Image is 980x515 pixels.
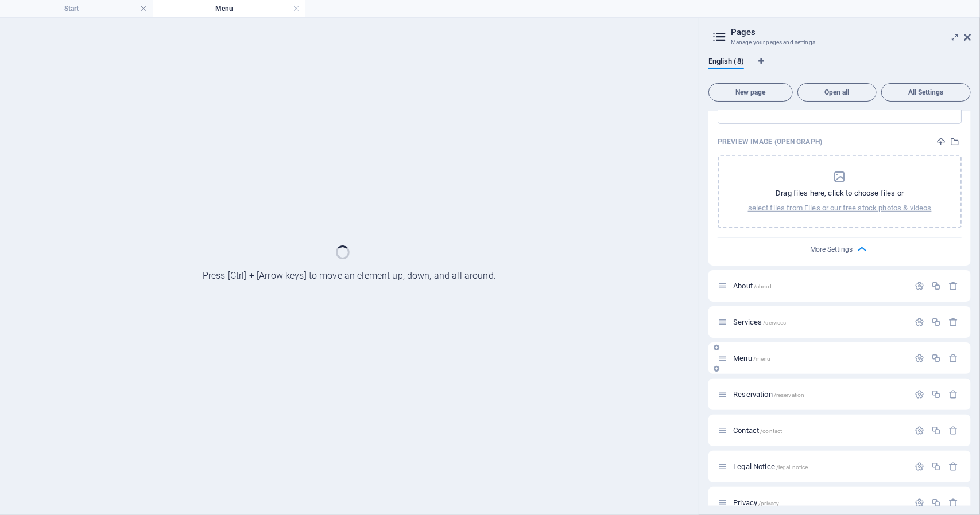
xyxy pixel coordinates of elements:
span: Click to open page [733,318,786,326]
button: select-media [948,135,962,149]
div: Remove [948,462,958,471]
span: /reservation [774,392,805,398]
span: More Settings [811,245,853,253]
i: Upload file [936,137,946,146]
div: Settings [915,389,924,399]
div: Remove [948,353,958,363]
span: /legal-notice [776,464,808,470]
span: Open all [803,89,871,96]
div: Privacy/privacy [730,499,909,506]
div: About/about [730,282,909,290]
div: Settings [915,317,924,327]
div: Services/services [730,318,909,326]
div: Remove [948,498,958,508]
span: Click to open page [733,390,804,399]
div: Legal Notice/legal-notice [730,463,909,470]
span: About [733,282,772,290]
span: Click to open page [733,462,808,471]
div: dropzone [748,170,932,213]
div: Duplicate [931,426,941,435]
div: Remove [948,426,958,435]
span: /menu [753,356,771,362]
div: Remove [948,317,958,327]
div: Settings [915,281,924,291]
div: Contact/contact [730,427,909,434]
span: /about [754,283,772,290]
div: Settings [915,498,924,508]
div: Settings [915,462,924,471]
span: /services [763,319,786,326]
p: select files from Files or our free stock photos & videos [748,203,932,213]
span: All Settings [886,89,966,96]
div: Reservation/reservation [730,391,909,398]
div: Duplicate [931,317,941,327]
button: Open all [797,83,877,102]
i: Select from the file manager or choose stock photos [950,137,959,146]
p: This image will be shown when the website is shared on social networks [718,137,822,146]
div: Language Tabs [708,57,971,79]
span: Click to open page [733,498,779,507]
h2: Pages [731,27,971,37]
button: New page [708,83,793,102]
span: New page [714,89,788,96]
div: Duplicate [931,353,941,363]
span: /contact [760,428,782,434]
h3: Manage your pages and settings [731,37,948,48]
h4: Menu [153,2,305,15]
div: Settings [915,353,924,363]
div: Remove [948,281,958,291]
div: Settings [915,426,924,435]
button: More Settings [833,243,847,256]
div: Duplicate [931,462,941,471]
span: /privacy [758,500,779,506]
button: upload [934,135,948,149]
p: Drag files here, click to choose files or [776,188,904,198]
button: All Settings [881,83,971,102]
div: Duplicate [931,389,941,399]
div: Duplicate [931,498,941,508]
div: Remove [948,389,958,399]
span: Click to open page [733,354,770,362]
span: Click to open page [733,426,782,435]
div: Menu/menu [730,354,909,362]
span: English (8) [708,54,744,71]
div: Duplicate [931,281,941,291]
